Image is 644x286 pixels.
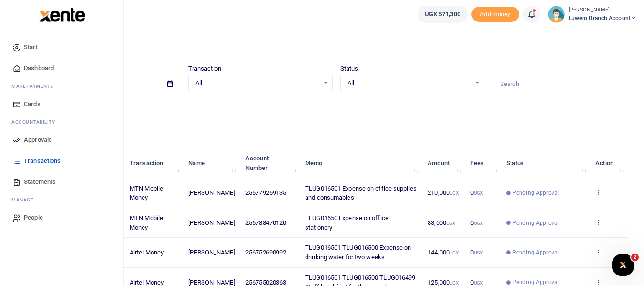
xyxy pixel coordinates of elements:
small: UGX [450,250,459,255]
span: 0 [470,219,483,226]
a: logo-small logo-large logo-large [38,11,85,18]
th: Status: activate to sort column ascending [501,148,590,178]
th: Action: activate to sort column ascending [590,148,628,178]
span: 0 [470,189,483,196]
small: UGX [450,280,459,286]
span: TLUG016501 TLUG016500 Expense on drinking water for two weeks [305,244,411,261]
a: Add money [471,10,519,17]
span: Transactions [24,156,61,166]
span: TLUG01650 Expense on office stationery [305,214,388,231]
a: Approvals [8,129,116,150]
span: Airtel Money [130,279,164,286]
a: profile-user [PERSON_NAME] Luwero Branch Account [548,6,636,23]
span: [PERSON_NAME] [188,279,235,286]
small: UGX [450,191,459,196]
span: 256779269135 [245,189,286,196]
span: Pending Approval [512,219,560,227]
li: M [8,79,116,94]
label: Status [340,64,358,74]
span: countability [19,118,55,126]
small: UGX [474,280,483,286]
label: Transaction [188,64,221,74]
a: Cards [8,94,116,115]
span: Add money [471,7,519,22]
img: profile-user [548,6,565,23]
span: 0 [470,249,483,256]
span: 256752690992 [245,249,286,256]
span: 0 [470,279,483,286]
span: 144,000 [428,249,459,256]
span: All [348,78,471,88]
a: Statements [8,171,116,192]
span: UGX 571,300 [425,10,460,19]
a: Start [8,37,116,58]
li: Ac [8,115,116,129]
h4: Transactions [36,41,636,52]
span: 2 [631,254,639,261]
th: Account Number: activate to sort column ascending [240,148,300,178]
small: UGX [474,221,483,226]
small: UGX [446,221,455,226]
span: ake Payments [16,83,53,90]
span: Statements [24,177,56,187]
small: UGX [474,191,483,196]
span: 210,000 [428,189,459,196]
th: Memo: activate to sort column ascending [300,148,422,178]
span: 83,000 [428,219,455,226]
th: Name: activate to sort column ascending [183,148,240,178]
input: Search [492,76,636,92]
li: Wallet ballance [414,6,471,23]
li: Toup your wallet [471,7,519,22]
a: Transactions [8,150,116,171]
span: Pending Approval [512,189,560,197]
span: Start [24,42,38,52]
span: anage [16,196,34,203]
small: UGX [474,250,483,255]
img: logo-large [39,8,85,22]
iframe: Intercom live chat [612,254,634,276]
span: [PERSON_NAME] [188,219,235,226]
span: Pending Approval [512,248,560,257]
th: Fees: activate to sort column ascending [465,148,501,178]
span: 256788470120 [245,219,286,226]
li: M [8,192,116,207]
p: Download [36,104,636,114]
th: Transaction: activate to sort column ascending [124,148,183,178]
a: UGX 571,300 [418,6,468,23]
span: MTN Mobile Money [130,185,163,201]
a: Dashboard [8,58,116,79]
span: [PERSON_NAME] [188,249,235,256]
span: All [195,78,319,88]
span: Dashboard [24,64,54,73]
span: TLUG016501 Expense on office supplies and consumables [305,185,417,201]
span: [PERSON_NAME] [188,189,235,196]
span: Approvals [24,135,52,145]
span: 125,000 [428,279,459,286]
span: Luwero Branch Account [569,14,636,22]
th: Amount: activate to sort column ascending [422,148,465,178]
small: [PERSON_NAME] [569,6,636,14]
span: Cards [24,99,41,109]
a: People [8,207,116,228]
span: MTN Mobile Money [130,214,163,231]
span: People [24,213,43,222]
span: Airtel Money [130,249,164,256]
